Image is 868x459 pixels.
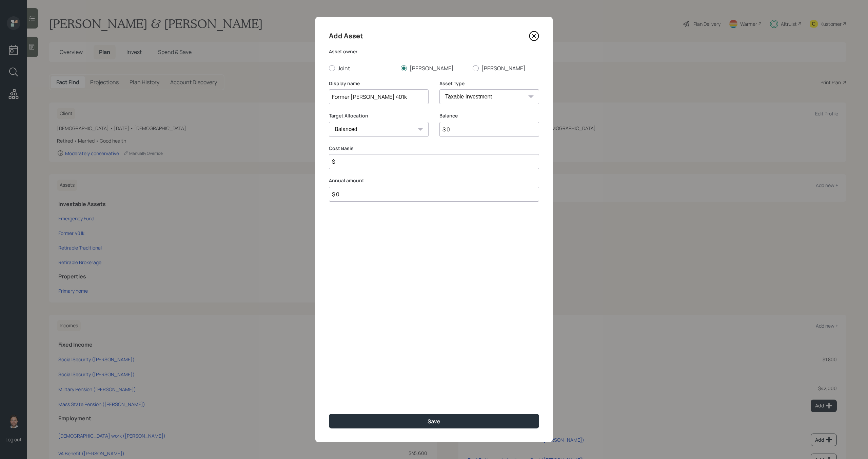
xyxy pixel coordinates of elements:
[439,80,539,87] label: Asset Type
[329,145,539,152] label: Cost Basis
[329,48,539,55] label: Asset owner
[428,418,440,425] div: Save
[329,31,363,41] h4: Add Asset
[401,65,467,72] label: [PERSON_NAME]
[329,177,539,184] label: Annual amount
[329,65,395,72] label: Joint
[329,80,429,87] label: Display name
[329,112,429,119] label: Target Allocation
[473,65,539,72] label: [PERSON_NAME]
[439,112,539,119] label: Balance
[329,414,539,428] button: Save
